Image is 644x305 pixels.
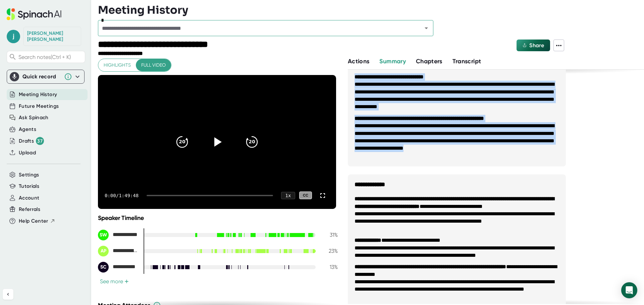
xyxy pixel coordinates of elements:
[19,91,57,98] button: Meeting History
[517,40,550,51] button: Share
[98,262,138,273] div: Staci Cross
[98,230,138,240] div: Sarah Waters
[141,61,166,69] span: Full video
[22,73,61,80] div: Quick record
[124,279,129,284] span: +
[7,30,20,43] span: j
[19,182,39,190] button: Tutorials
[19,114,49,122] button: Ask Spinach
[19,102,59,110] button: Future Meetings
[36,137,44,145] div: 37
[321,232,338,238] div: 31 %
[621,282,637,298] div: Open Intercom Messenger
[281,192,295,199] div: 1 x
[98,262,109,273] div: SC
[98,214,338,222] div: Speaker Timeline
[98,4,188,16] h3: Meeting History
[348,58,369,65] span: Actions
[19,137,44,145] div: Drafts
[18,54,83,60] span: Search notes (Ctrl + K)
[19,149,36,157] button: Upload
[19,217,48,225] span: Help Center
[98,246,109,256] div: AP
[136,59,171,71] button: Full video
[98,59,136,71] button: Highlights
[422,23,431,33] button: Open
[98,230,109,240] div: SW
[19,194,39,202] button: Account
[3,289,13,300] button: Collapse sidebar
[104,61,131,69] span: Highlights
[321,264,338,270] div: 13 %
[416,57,442,66] button: Chapters
[321,248,338,254] div: 23 %
[452,57,481,66] button: Transcript
[19,137,44,145] button: Drafts 37
[19,171,39,179] button: Settings
[299,192,312,199] div: CC
[19,126,36,133] button: Agents
[379,58,406,65] span: Summary
[105,193,139,198] div: 0:00 / 1:49:48
[19,206,40,213] button: Referrals
[379,57,406,66] button: Summary
[19,217,55,225] button: Help Center
[452,58,481,65] span: Transcript
[10,70,82,83] div: Quick record
[98,246,138,256] div: Aimee J. Daily, PhD
[27,30,77,42] div: Joan Beck
[416,58,442,65] span: Chapters
[529,42,544,49] span: Share
[98,278,131,285] button: See more+
[348,57,369,66] button: Actions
